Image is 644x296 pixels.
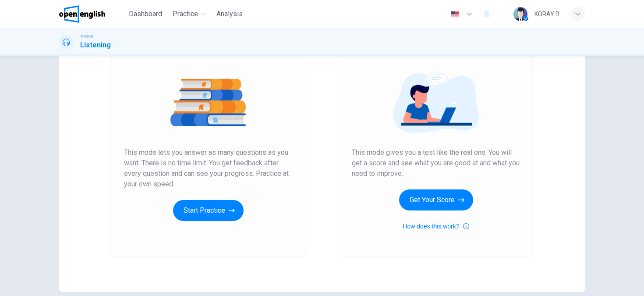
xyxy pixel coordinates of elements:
div: KORAY D. [534,9,560,19]
a: OpenEnglish logo [59,5,125,23]
span: Dashboard [129,9,162,19]
img: Profile picture [513,7,527,21]
button: Start Practice [173,200,244,221]
button: Get Your Score [399,189,473,210]
button: Analysis [213,6,246,22]
span: This mode gives you a test like the real one. You will get a score and see what you are good at a... [352,147,520,179]
span: This mode lets you answer as many questions as you want. There is no time limit. You get feedback... [124,147,292,189]
button: How does this work? [403,221,469,232]
h1: Listening [80,40,111,50]
span: TOEIC® [80,34,93,40]
span: Analysis [216,9,243,19]
img: en [449,11,460,18]
button: Practice [169,6,209,22]
img: OpenEnglish logo [59,5,105,23]
button: Dashboard [125,6,166,22]
span: Practice [173,9,198,19]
